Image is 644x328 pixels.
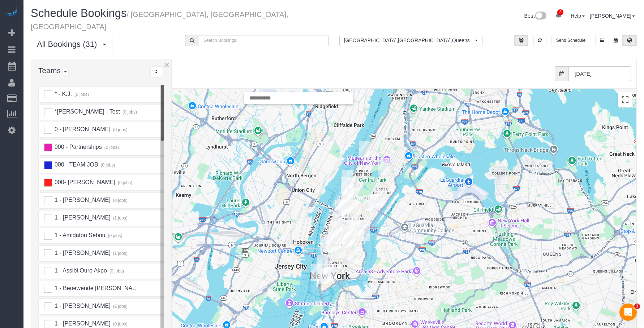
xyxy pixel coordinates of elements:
span: 000 - Partnerships [53,144,102,150]
div: 08/14/2025 10:00AM - Sam Kochman - 131 East 23rd Street, Apt.3a, New York, NY 10010 [346,222,357,238]
a: 8 [551,7,566,23]
div: 08/14/2025 9:00AM - Tom Petri - 555 W59th Street, Apt 10e, New York, NY 10019 [341,177,352,194]
div: 08/14/2025 10:00AM - Bridget Perales (Batra Group Real Estate) - 89-08 91st Street, Apt. 1, Jamai... [485,290,496,307]
a: Beta [524,13,547,19]
div: 08/14/2025 5:00PM - Marina Solovchuk (Plus Group Consulting Engineering) - 333 West 39th Street, ... [338,199,349,216]
div: 08/14/2025 10:00AM - Madeleine Spitz - 320 East 58th Street, Apt. 9h, New York, NY 10022 [368,194,379,211]
div: 08/14/2025 7:00PM - Elaine Pugsley (Mythology) - 324 Lafayette Street, 2nd Floor, New York, NY 10012 [335,241,346,258]
div: 08/14/2025 2:00PM - Aurora Torres Barbosa (EFE News Service - Agencia EFE) - 25 West 43rd Street,... [349,201,361,217]
div: 08/14/2025 8:00AM - Paul Vozzo - 309 West 99th Street, Apt 5b, New York, NY 10025 [359,141,370,158]
ol: All Locations [339,35,483,46]
input: Date [568,66,631,81]
a: Help [571,13,585,19]
div: 08/14/2025 11:00AM - Tony Lake (Permanent Waves) - 37 Wall Street, Apt. 2a, New York, NY 10005 [319,267,331,284]
small: (0 jobs) [103,145,119,150]
small: (1 jobs) [112,216,128,221]
small: (0 jobs) [107,233,123,238]
span: 1 - [PERSON_NAME] [53,250,110,256]
span: All Bookings (31) [37,40,100,49]
span: Teams [38,66,61,75]
span: 1 - [PERSON_NAME] [53,303,110,309]
div: 08/14/2025 11:00AM - Angelica Rivera (New York Property Insurance Underwriting Association) - 380... [311,264,322,281]
button: × [164,60,169,70]
button: All Bookings (31) [31,35,112,53]
small: (2 jobs) [73,92,89,97]
span: 1 - Assibi Ouro Akpo [53,267,107,274]
small: (0 jobs) [108,269,124,274]
small: / [GEOGRAPHIC_DATA], [GEOGRAPHIC_DATA], [GEOGRAPHIC_DATA] [31,10,288,31]
div: 08/14/2025 2:30PM - Mychal Harrison - 312 West 43rd Street, Apt. 32f, New York, NY 10036 [340,196,352,213]
small: (0 jobs) [112,322,128,327]
a: [PERSON_NAME] [590,13,635,19]
div: 08/14/2025 1:00PM - Zoe Chen - 29 Cliff Street, Apt.19b, New York, NY 10038 [325,265,336,282]
div: ... [150,66,162,77]
div: 08/14/2025 9:00AM - Sarah Cortazzo (Calitre LLC) - 400 West 37th Street, Apt. 7r, New York, NY 10018 [335,200,346,217]
span: 1 - Amidatou Sebou [53,232,105,238]
input: Search Bookings.. [199,35,329,46]
div: 08/14/2025 4:00PM - Natalie Steiner (Brightline Capital Management) - 461 Park Ave South, 8th Flo... [348,214,360,231]
div: 08/14/2025 9:00AM - Vaishali Desai - 159 East 55th Street, Apt. 2a, New York, NY 10022 [363,195,374,211]
small: (0 jobs) [112,127,128,132]
div: 08/14/2025 2:00PM - Kruti Sheth - 1 7th Ave South, Apt. 2, New York, NY 10014 [325,235,336,252]
img: New interface [534,12,546,21]
span: 8 [557,9,563,15]
span: * - K.J. [53,91,72,97]
span: 1 - [PERSON_NAME] [53,320,110,327]
span: *[PERSON_NAME] - Test [53,108,120,115]
small: (0 jobs) [117,180,132,185]
div: 08/14/2025 2:00PM - Sara Walker-Santana - 1192 Park Ave, Apt. 9a, New York, NY 10128 [378,158,390,175]
div: 08/14/2025 9:00AM - David Reid - 427 West 51st Street, Apt. 5h, New York, NY 10019 [341,187,352,203]
div: 08/14/2025 12:00PM - Robert Frerich - 404 East 66th Street, Apt. 5p, New York, NY 10065 [374,189,385,205]
span: 1 - [PERSON_NAME] [53,214,110,221]
small: (0 jobs) [122,110,137,115]
span: 3 [634,303,640,309]
img: Automaid Logo [4,7,19,17]
div: 08/14/2025 6:00PM - Rob Pohle (Hearst Media Production Group) - 250 West 54th Street, Suite 700, ... [347,188,359,204]
div: 08/14/2025 8:00AM - Karen Gray - 101 Warren Street, Apt. 640, New York, NY 10007 [317,255,329,272]
small: (1 jobs) [112,251,128,256]
iframe: Intercom live chat [619,303,637,321]
span: 1 - [PERSON_NAME] [53,197,110,203]
div: 08/14/2025 8:00AM - Sarah Quasarano - 145 East 16th Street, Apt. 8f, New York, NY 10003 [344,228,356,245]
div: 08/14/2025 9:00AM - Angela Stepan - 124 East 13th Street, Apt.5, New York, NY 10003 [342,231,353,248]
button: Send Schedule [551,35,590,46]
span: Schedule Bookings [31,7,126,19]
div: 08/14/2025 1:00PM - Christopher Doyle - 600 Washington Street, Apt.708, New York, NY 10014 [320,234,331,251]
div: 08/14/2025 8:00AM - Rebecca Tuteur - 129 Ridge Street, Apt. 6a, New York, NY 10002 [348,249,359,266]
small: (2 jobs) [112,304,128,309]
small: (0 jobs) [144,286,160,291]
div: 08/14/2025 11:00AM - Theodore Mahlum - 247 East 28th Street, Apt. 11e, New York, NY 10016 [352,220,364,236]
span: 000- [PERSON_NAME] [53,179,115,185]
div: 08/14/2025 9:00AM - Nunzio Thron - 226 West 21st Street, Apt. 2r, New York, NY 10011 [332,217,343,234]
span: [GEOGRAPHIC_DATA] , [GEOGRAPHIC_DATA] , Queens [344,37,473,44]
div: 08/14/2025 2:00PM - Yannil Gonzalez (Cooley) - 140 Riverside Blvd, Apt. 1007, New York, NY 10069 [342,170,353,187]
span: 0 - [PERSON_NAME] [53,126,110,132]
small: (0 jobs) [100,163,115,168]
button: [GEOGRAPHIC_DATA],[GEOGRAPHIC_DATA],Queens [339,35,483,46]
div: 08/14/2025 10:00AM - Toni Roth - 421 West 54th Street, Apt.3e, New York, NY 10019 [343,184,354,201]
div: 08/14/2025 8:30AM - Campbell Chambers - 1 Christopher Street, Apt. 11g, New York, NY 10014 [330,229,341,246]
div: 08/14/2025 9:00AM - Elizabeth Seidman - 30 Waterside Plaza, Apt 35j, New York, NY 10010 [359,224,370,241]
span: 000 - TEAM JOB [53,161,98,168]
span: 1 - Benewende [PERSON_NAME] [53,285,142,291]
button: Toggle fullscreen view [618,92,632,107]
small: (0 jobs) [112,198,128,203]
i: Sort Teams [155,70,158,74]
